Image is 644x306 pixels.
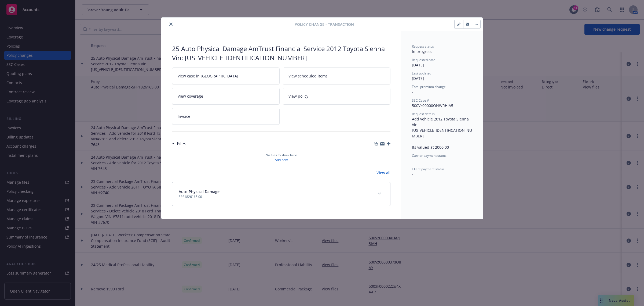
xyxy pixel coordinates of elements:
span: Request details [412,112,435,116]
span: Requested date [412,58,435,62]
span: Invoice [178,113,190,119]
a: Invoice [172,108,280,125]
span: In progress [412,49,432,54]
span: View scheduled items [288,73,328,79]
a: View coverage [172,88,280,105]
span: 500Vz00000ONWRHIA5 [412,103,453,108]
span: [DATE] [412,62,424,67]
span: View policy [288,93,308,99]
span: Policy change - Transaction [295,22,354,27]
span: Auto Physical Damage [179,189,219,194]
button: close [168,21,174,27]
a: Add new [275,158,288,162]
span: Last updated [412,71,431,76]
span: - [412,158,413,163]
a: View scheduled items [283,67,390,84]
h3: Files [177,140,186,147]
div: Auto Physical DamageSPP1826165 00expand content [172,182,390,206]
span: [DATE] [412,76,424,81]
div: Files [172,140,186,147]
span: View coverage [178,93,203,99]
span: Client payment status [412,167,444,171]
span: - [412,172,413,177]
a: View case in [GEOGRAPHIC_DATA] [172,67,280,84]
span: Carrier payment status [412,153,447,158]
span: - [412,90,413,95]
div: 25 Auto Physical Damage AmTrust Financial Service 2012 Toyota Sienna Vin: [US_VEHICLE_IDENTIFICAT... [172,44,390,62]
span: Request status [412,44,434,49]
span: Add vehicle 2012 Toyota Sienna Vin: [US_VEHICLE_IDENTIFICATION_NUMBER] Its valued at 2000.00 [412,116,472,150]
button: expand content [375,189,384,198]
a: View policy [283,88,390,105]
span: No files to show here [266,153,297,158]
span: SSC Case # [412,98,429,103]
a: View all [376,170,390,176]
span: View case in [GEOGRAPHIC_DATA] [178,73,238,79]
span: Total premium change [412,84,446,89]
span: SPP1826165 00 [179,194,219,199]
